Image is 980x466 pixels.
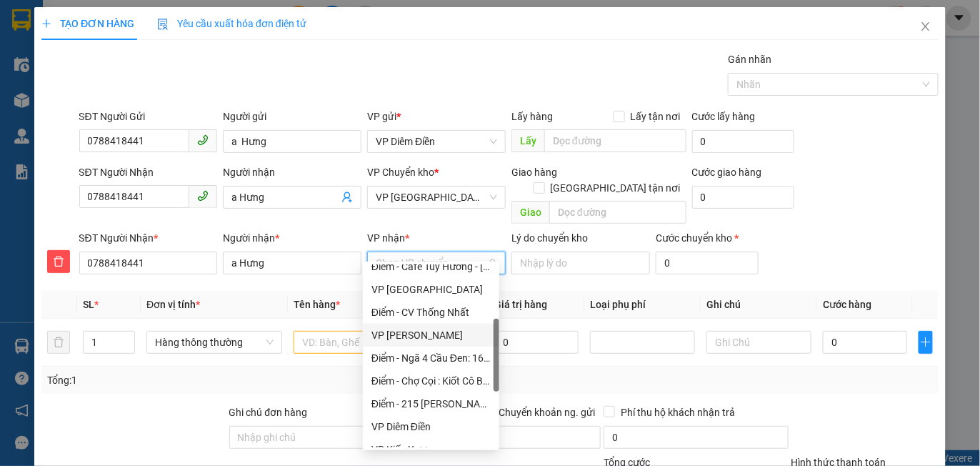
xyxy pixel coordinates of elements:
[367,109,506,124] div: VP gửi
[48,256,69,267] span: delete
[376,131,497,152] span: VP Diêm Điền
[223,230,361,246] div: Người nhận
[363,415,499,438] div: VP Diêm Điền
[229,407,308,418] label: Ghi chú đơn hàng
[371,442,491,457] div: VP Kiến Xương
[197,134,209,146] span: phone
[919,337,932,348] span: plus
[363,370,499,392] div: Điểm - Chợ Cọi : Kiốt Cô Bích Gạo
[511,111,553,122] span: Lấy hàng
[223,164,361,180] div: Người nhận
[371,373,491,389] div: Điểm - Chợ Cọi : Kiốt Cô Bích Gạo
[584,291,701,319] th: Loại phụ phí
[41,18,134,29] span: TẠO ĐƠN HÀNG
[706,331,811,354] input: Ghi Chú
[493,405,601,420] span: Chuyển khoản ng. gửi
[363,392,499,415] div: Điểm - 215 Lý Thường Kiệt
[371,419,491,435] div: VP Diêm Điền
[371,396,491,412] div: Điểm - 215 [PERSON_NAME]
[919,331,933,354] button: plus
[371,350,491,366] div: Điểm - Ngã 4 Cầu Đen: 165 [PERSON_NAME]
[728,54,771,65] label: Gán nhãn
[625,109,686,124] span: Lấy tận nơi
[294,331,399,354] input: VD: Bàn, Ghế
[371,304,491,320] div: Điểm - CV Thống Nhất
[341,192,353,203] span: user-add
[363,301,499,324] div: Điểm - CV Thống Nhất
[367,167,434,178] span: VP Chuyển kho
[363,278,499,301] div: VP Tiền Hải
[371,327,491,343] div: VP [PERSON_NAME]
[511,129,544,152] span: Lấy
[692,186,794,209] input: Cước giao hàng
[223,109,361,124] div: Người gửi
[656,230,758,246] div: Cước chuyển kho
[692,167,762,178] label: Cước giao hàng
[495,299,548,310] span: Giá trị hàng
[47,250,70,273] button: delete
[511,201,549,224] span: Giao
[363,324,499,347] div: VP Trần Khát Chân
[371,282,491,297] div: VP [GEOGRAPHIC_DATA]
[41,19,51,29] span: plus
[79,109,218,124] div: SĐT Người Gửi
[544,129,686,152] input: Dọc đường
[157,18,306,29] span: Yêu cầu xuất hóa đơn điện tử
[615,405,741,420] span: Phí thu hộ khách nhận trả
[363,438,499,461] div: VP Kiến Xương
[376,187,497,208] span: VP Thái Bình
[79,164,218,180] div: SĐT Người Nhận
[920,21,931,32] span: close
[83,299,94,310] span: SL
[157,19,169,30] img: icon
[495,331,579,354] input: 0
[363,255,499,278] div: Điểm - Cafe Túy Hường - Diêm Điền
[692,111,756,122] label: Cước lấy hàng
[197,190,209,202] span: phone
[371,259,491,274] div: Điểm - Cafe Túy Hường - [GEOGRAPHIC_DATA]
[79,230,218,246] div: SĐT Người Nhận
[223,252,361,274] input: Tên người nhận
[823,299,871,310] span: Cước hàng
[511,252,650,274] input: Lý do chuyển kho
[363,347,499,370] div: Điểm - Ngã 4 Cầu Đen: 165 Chu Văn An
[545,180,686,196] span: [GEOGRAPHIC_DATA] tận nơi
[229,426,414,449] input: Ghi chú đơn hàng
[155,332,274,353] span: Hàng thông thường
[511,167,557,178] span: Giao hàng
[367,232,405,244] span: VP nhận
[79,252,218,274] input: SĐT người nhận
[511,232,588,244] label: Lý do chuyển kho
[692,130,794,153] input: Cước lấy hàng
[906,7,946,47] button: Close
[549,201,686,224] input: Dọc đường
[146,299,200,310] span: Đơn vị tính
[47,372,379,388] div: Tổng: 1
[294,299,340,310] span: Tên hàng
[47,331,70,354] button: delete
[701,291,817,319] th: Ghi chú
